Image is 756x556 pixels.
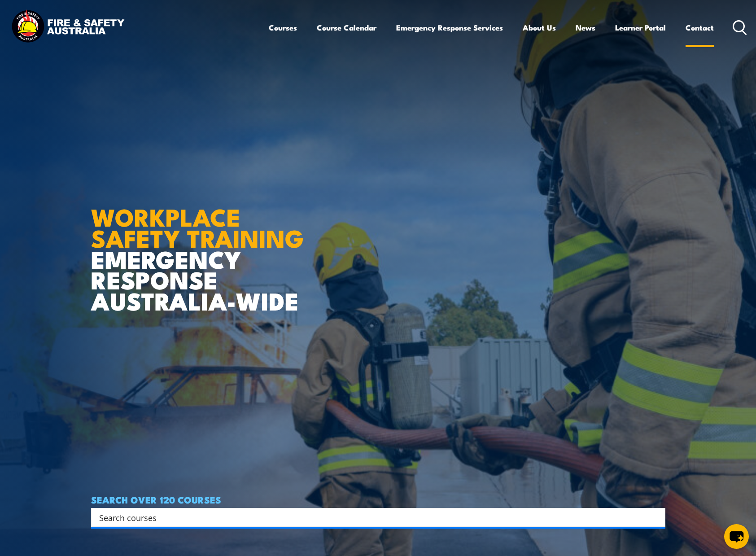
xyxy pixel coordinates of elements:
form: Search form [101,511,647,524]
a: Course Calendar [317,16,376,39]
button: Search magnifier button [650,511,662,524]
button: chat-button [724,524,749,549]
input: Search input [99,511,646,524]
a: News [576,16,595,39]
a: Emergency Response Services [396,16,503,39]
a: Courses [269,16,297,39]
strong: WORKPLACE SAFETY TRAINING [91,197,304,256]
a: Contact [686,16,714,39]
h1: EMERGENCY RESPONSE AUSTRALIA-WIDE [91,184,310,311]
a: About Us [523,16,556,39]
h4: SEARCH OVER 120 COURSES [91,495,665,504]
a: Learner Portal [615,16,666,39]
